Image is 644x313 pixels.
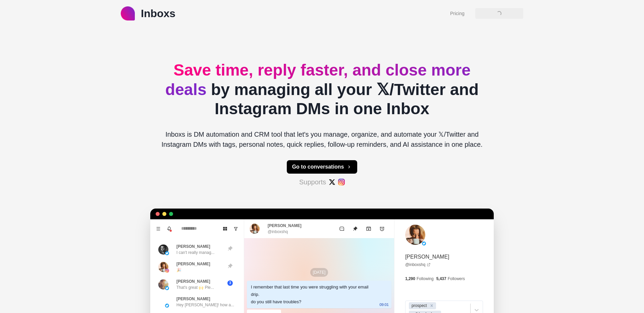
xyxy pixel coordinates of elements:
span: Save time, reply faster, and close more deals [165,61,471,98]
img: # [338,179,345,185]
p: [PERSON_NAME] [176,261,210,267]
p: I can't really manag... [176,250,215,256]
img: picture [165,251,169,255]
p: That's great 🙌 Ple... [176,284,214,290]
img: picture [158,244,168,255]
button: Notifications [164,223,174,234]
img: logo [121,6,135,20]
p: [DATE] [310,268,328,277]
div: Remove prospect [428,302,435,309]
button: Mark as unread [335,222,348,235]
p: 1,290 [405,276,415,282]
button: Archive [362,222,375,235]
p: Inboxs [141,5,175,21]
img: picture [165,286,169,290]
p: Inboxs is DM automation and CRM tool that let's you manage, organize, and automate your 𝕏/Twitter... [156,129,488,149]
a: logoInboxs [121,5,175,21]
p: [PERSON_NAME] [176,296,210,302]
p: 09:01 [379,301,389,308]
div: I remember that last time you were struggling with your email drip. do you still have troubles? [251,283,377,306]
img: picture [165,269,169,273]
p: Supports [299,177,326,187]
p: Following [417,276,434,282]
img: picture [158,262,168,272]
img: picture [422,241,426,245]
button: Menu [153,223,164,234]
button: Board View [220,223,230,234]
img: picture [405,225,425,245]
img: picture [158,279,168,289]
a: Pricing [450,10,465,17]
img: picture [250,224,260,234]
button: Show unread conversations [230,223,241,234]
h2: by managing all your 𝕏/Twitter and Instagram DMs in one Inbox [156,60,488,119]
p: Hey [PERSON_NAME]! how a... [176,302,234,308]
span: 3 [227,280,233,286]
a: @inboxshq [405,262,431,268]
p: @inboxshq [268,229,288,235]
p: [PERSON_NAME] [405,253,449,261]
p: [PERSON_NAME] [268,223,302,229]
p: [PERSON_NAME] [176,243,210,250]
p: 🎉 [176,267,181,273]
button: Unpin [348,222,362,235]
div: prospect [410,302,428,309]
button: Go to conversations [287,160,358,174]
img: # [329,179,335,185]
img: picture [165,304,169,308]
p: Followers [448,276,465,282]
button: Add reminder [375,222,389,235]
p: [PERSON_NAME] [176,278,210,284]
p: 5,437 [436,276,446,282]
